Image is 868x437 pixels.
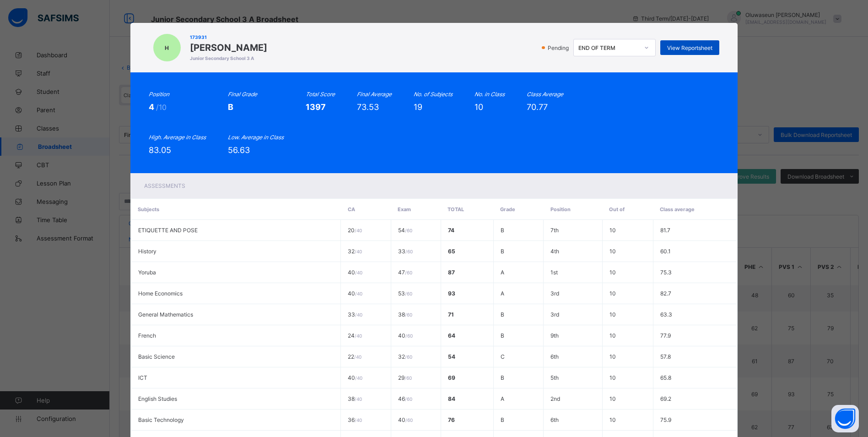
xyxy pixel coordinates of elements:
i: High. Average in Class [149,134,206,141]
span: Exam [398,206,411,213]
span: 33 [398,248,413,255]
span: B [501,311,504,318]
span: 93 [448,290,455,297]
span: 53 [398,290,412,297]
span: / 60 [405,396,412,402]
span: Grade [500,206,515,213]
span: 63.3 [660,311,672,318]
span: 5th [550,374,559,381]
span: [PERSON_NAME] [190,42,267,53]
span: 10 [609,353,616,360]
span: 77.9 [660,332,671,339]
span: 1397 [306,102,326,112]
div: END OF TERM [578,44,639,51]
span: 10 [609,332,616,339]
span: 10 [609,227,616,234]
span: 40 [398,332,413,339]
span: A [501,395,504,402]
i: No. in Class [474,91,505,98]
span: B [501,227,504,234]
span: 40 [348,269,362,276]
span: 73.53 [357,102,379,112]
span: / 40 [355,270,362,275]
span: / 40 [355,375,362,381]
span: 1st [550,269,558,276]
span: 38 [398,311,412,318]
span: 20 [348,227,362,234]
span: Assessments [144,182,185,189]
span: 6th [550,416,559,423]
span: 10 [609,374,616,381]
span: Class average [660,206,695,213]
span: 3rd [550,290,559,297]
span: B [501,332,504,339]
span: 40 [348,290,362,297]
span: 71 [448,311,454,318]
span: 36 [348,416,362,423]
span: / 40 [355,228,362,233]
span: 69.2 [660,395,671,402]
span: 10 [474,102,483,112]
span: Subjects [138,206,159,213]
i: Class Average [527,91,563,98]
span: 10 [609,269,616,276]
span: / 40 [355,291,362,296]
span: 47 [398,269,412,276]
span: 32 [348,248,362,255]
span: A [501,269,504,276]
span: CA [348,206,355,213]
span: Out of [609,206,625,213]
span: 6th [550,353,559,360]
span: / 60 [405,270,412,275]
span: 70.77 [527,102,548,112]
span: 9th [550,332,559,339]
span: / 40 [355,249,362,254]
span: / 60 [405,312,412,317]
span: A [501,290,504,297]
i: Final Average [357,91,392,98]
i: Final Grade [228,91,257,98]
span: 10 [609,248,616,255]
span: 65.8 [660,374,671,381]
span: 56.63 [228,145,250,155]
span: 54 [448,353,455,360]
span: 75.9 [660,416,671,423]
span: 76 [448,416,455,423]
span: Position [550,206,571,213]
span: / 40 [354,354,361,360]
span: 3rd [550,311,559,318]
span: ETIQUETTE AND POSE [138,227,198,234]
span: 29 [398,374,412,381]
span: / 60 [405,249,413,254]
span: / 60 [405,417,413,423]
span: /10 [156,103,167,112]
span: 19 [414,102,422,112]
span: History [138,248,156,255]
i: Low. Average in Class [228,134,284,141]
span: General Mathematics [138,311,193,318]
span: 10 [609,395,616,402]
span: 32 [398,353,412,360]
span: / 40 [355,333,362,339]
i: No. of Subjects [414,91,453,98]
span: 64 [448,332,455,339]
span: 2nd [550,395,560,402]
span: French [138,332,156,339]
span: B [228,102,233,112]
i: Total Score [306,91,335,98]
span: Junior Secondary School 3 A [190,55,267,61]
span: View Reportsheet [667,44,712,51]
span: 24 [348,332,362,339]
span: 57.8 [660,353,671,360]
span: English Studies [138,395,177,402]
span: 22 [348,353,361,360]
span: B [501,374,504,381]
span: / 40 [355,417,362,423]
span: 82.7 [660,290,671,297]
span: 65 [448,248,455,255]
span: 40 [398,416,413,423]
span: / 60 [404,375,412,381]
span: B [501,248,504,255]
span: / 60 [405,228,412,233]
span: 10 [609,416,616,423]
